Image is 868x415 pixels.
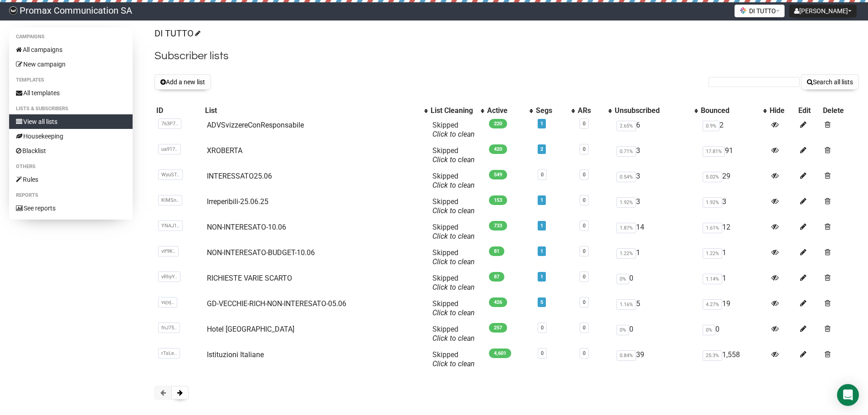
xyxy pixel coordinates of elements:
span: 733 [489,221,507,231]
td: 12 [699,219,768,245]
div: List Cleaning [431,106,476,115]
span: 87 [489,272,504,282]
span: 763P7.. [158,118,181,129]
th: Delete: No sort applied, sorting is disabled [821,104,859,117]
td: 1 [699,245,768,270]
a: Click to clean [432,334,475,343]
span: 1.16% [616,299,636,310]
button: [PERSON_NAME] [789,5,857,17]
a: INTERESSATO25.06 [207,172,272,180]
a: All campaigns [9,42,133,57]
span: 4.27% [703,299,722,310]
span: Skipped [432,325,475,343]
a: Click to clean [432,155,475,164]
span: 1.22% [703,248,722,259]
a: See reports [9,201,133,215]
th: Active: No sort applied, activate to apply an ascending sort [485,104,534,117]
span: 0.9% [703,121,719,131]
span: 153 [489,195,507,205]
a: 1 [540,274,543,280]
span: 0.71% [616,146,636,157]
a: 1 [540,223,543,229]
a: New campaign [9,57,133,72]
a: 0 [583,172,586,178]
span: ua917.. [158,144,181,154]
img: favicons [740,7,747,14]
span: KlMSn.. [158,195,182,205]
button: Add a new list [154,74,211,90]
a: 0 [583,274,586,280]
button: DI TUTTO [734,5,785,17]
a: 0 [583,197,586,203]
span: Skipped [432,350,475,368]
a: 1 [540,248,543,254]
a: Istituzioni Italiane [207,350,264,359]
button: Search all lists [801,74,859,90]
a: Housekeeping [9,129,133,143]
span: fnJ75.. [158,323,180,333]
span: vsjvj.. [158,297,177,307]
div: Bounced [701,106,759,115]
h2: Subscriber lists [154,48,859,64]
span: 0% [616,325,629,335]
span: Skipped [432,223,475,241]
a: 0 [583,146,586,152]
span: 1.22% [616,248,636,259]
td: 0 [613,321,699,347]
td: 14 [613,219,699,245]
span: 17.81% [703,146,725,157]
li: Campaigns [9,31,133,42]
th: Bounced: No sort applied, activate to apply an ascending sort [699,104,768,117]
div: Active [487,106,524,115]
td: 0 [613,270,699,296]
td: 6 [613,117,699,143]
a: Click to clean [432,130,475,138]
span: Skipped [432,172,475,190]
td: 3 [613,143,699,168]
a: Click to clean [432,181,475,190]
a: 0 [583,299,586,305]
span: Skipped [432,248,475,266]
div: Segs [536,106,567,115]
span: 81 [489,246,504,256]
span: Skipped [432,146,475,164]
span: Skipped [432,121,475,138]
td: 2 [699,117,768,143]
td: 3 [613,194,699,219]
a: 0 [541,172,544,178]
td: 39 [613,347,699,372]
div: Unsubscribed [615,106,690,115]
a: NON-INTERESATO-10.06 [207,223,286,231]
span: rTsLe.. [158,348,180,359]
span: 1.61% [703,223,722,233]
a: Rules [9,172,133,187]
a: RICHIESTE VARIE SCARTO [207,274,292,282]
a: Hotel [GEOGRAPHIC_DATA] [207,325,294,333]
a: 0 [583,223,586,229]
td: 91 [699,143,768,168]
a: NON-INTERESATO-BUDGET-10.06 [207,248,315,257]
span: 1.92% [616,197,636,208]
td: 29 [699,168,768,194]
span: 25.3% [703,350,722,361]
td: 1 [699,270,768,296]
a: Click to clean [432,206,475,215]
td: 0 [699,321,768,347]
span: 1.92% [703,197,722,208]
a: Click to clean [432,257,475,266]
div: Hide [770,106,795,115]
span: vRhyY.. [158,272,180,282]
div: Open Intercom Messenger [837,384,859,406]
span: 0.84% [616,350,636,361]
th: Segs: No sort applied, activate to apply an ascending sort [534,104,576,117]
a: Click to clean [432,359,475,368]
a: XROBERTA [207,146,242,155]
span: 549 [489,170,507,179]
span: 1.87% [616,223,636,233]
span: Skipped [432,299,475,317]
span: 0.54% [616,172,636,182]
a: ADVSvizzereConResponsabile [207,121,304,129]
span: 5.02% [703,172,722,182]
a: 0 [541,350,544,356]
a: Click to clean [432,283,475,292]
